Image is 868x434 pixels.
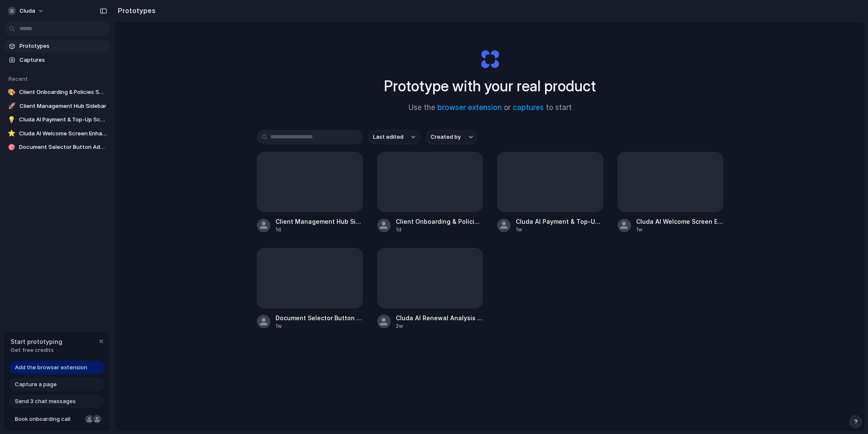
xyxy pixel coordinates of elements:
button: Created by [426,130,478,144]
span: Get free credits [11,346,62,354]
div: 1w [275,322,363,330]
div: 1d [275,226,363,233]
a: Client Management Hub Sidebar1d [257,152,363,233]
span: Captures [19,56,107,64]
div: Christian Iacullo [92,414,102,424]
a: 🎯Document Selector Button Addition [4,141,110,154]
span: cluda [19,7,35,15]
span: Add the browser extension [15,363,87,372]
button: cluda [4,4,48,18]
span: Client Management Hub Sidebar [275,217,363,226]
span: Cluda AI Welcome Screen Enhancements [636,217,723,226]
div: 2w [396,322,483,330]
span: Capture a page [15,380,57,389]
span: Cluda AI Payment & Top-Up Screen [516,217,603,226]
div: 🎯 [8,143,16,151]
span: Created by [431,133,461,141]
h2: Prototypes [114,5,156,16]
div: 🎨 [8,88,16,96]
button: Last edited [368,130,420,144]
span: Cluda AI Welcome Screen Enhancements [19,129,107,138]
span: Client Onboarding & Policies Screen [396,217,483,226]
a: Document Selector Button Addition1w [257,248,363,330]
a: Cluda AI Renewal Analysis Dashboard2w [377,248,483,330]
span: Book onboarding call [15,415,82,423]
a: captures [513,103,544,112]
span: Start prototyping [11,337,62,346]
a: Cluda AI Welcome Screen Enhancements1w [618,152,723,233]
div: ⭐ [8,129,16,138]
a: 🎨Client Onboarding & Policies Screen [4,86,110,99]
a: 💡Cluda AI Payment & Top-Up Screen [4,113,110,126]
span: Send 3 chat messages [15,397,76,406]
a: Captures [4,54,110,66]
a: Book onboarding call [9,412,105,426]
span: Document Selector Button Addition [275,313,363,322]
span: Cluda AI Payment & Top-Up Screen [19,115,107,124]
div: 💡 [8,115,16,124]
span: Recent [8,75,28,82]
span: Cluda AI Renewal Analysis Dashboard [396,313,483,322]
h1: Prototype with your real product [384,75,596,97]
a: Cluda AI Payment & Top-Up Screen1w [497,152,603,233]
div: 1w [516,226,603,233]
a: Client Onboarding & Policies Screen1d [377,152,483,233]
span: Document Selector Button Addition [19,143,107,151]
a: 🚀Client Management Hub Sidebar [4,100,110,113]
span: Client Management Hub Sidebar [19,102,107,110]
span: Use the or to start [409,102,572,113]
a: browser extension [437,103,502,112]
span: Last edited [373,133,403,141]
span: Client Onboarding & Policies Screen [19,88,107,96]
span: Prototypes [19,42,107,50]
a: Prototypes [4,40,110,52]
div: Nicole Kubica [84,414,95,424]
a: ⭐Cluda AI Welcome Screen Enhancements [4,127,110,140]
div: 🚀 [8,102,16,110]
div: 1w [636,226,723,233]
div: 1d [396,226,483,233]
